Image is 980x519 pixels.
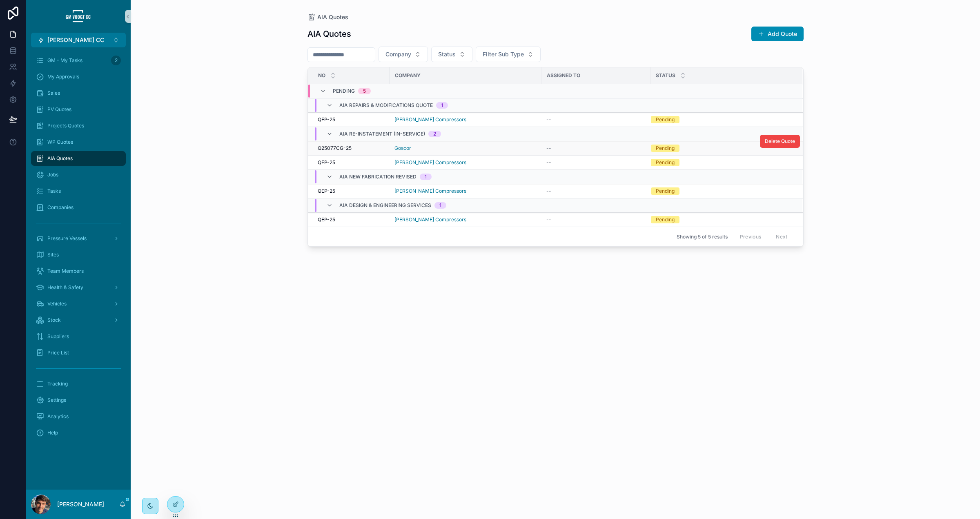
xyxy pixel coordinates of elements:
a: [PERSON_NAME] Compressors [394,116,537,123]
span: Analytics [47,413,69,420]
a: Pending [651,116,793,123]
button: Select Button [476,47,541,62]
span: AIA Quotes [317,13,348,21]
span: Help [47,430,58,436]
div: Pending [656,216,675,223]
a: Pending [651,187,793,195]
button: Select Button [379,47,428,62]
a: Sites [31,247,126,262]
span: My Approvals [47,74,79,80]
a: Analytics [31,409,126,424]
a: Projects Quotes [31,118,126,133]
span: Pending [333,88,355,94]
span: Filter Sub Type [483,50,524,58]
a: Tracking [31,376,126,391]
span: QEP-25 [318,188,335,194]
span: WP Quotes [47,139,73,145]
div: Pending [656,145,675,152]
span: Vehicles [47,301,67,307]
button: Select Button [31,33,126,47]
span: Pressure Vessels [47,235,87,242]
div: scrollable content [26,47,131,451]
span: AIA Quotes [47,155,73,162]
span: Status [438,50,456,58]
span: Q25077CG-25 [318,145,352,151]
a: Price List [31,345,126,360]
span: Price List [47,350,69,356]
a: Pending [651,216,793,223]
div: Pending [656,159,675,166]
a: AIA Quotes [31,151,126,166]
span: Health & Safety [47,284,83,291]
a: [PERSON_NAME] Compressors [394,116,466,123]
a: PV Quotes [31,102,126,117]
a: -- [546,216,646,223]
span: Showing 5 of 5 results [677,234,728,240]
a: Pressure Vessels [31,231,126,246]
span: Stock [47,317,61,323]
span: Suppliers [47,333,69,340]
span: -- [546,216,551,223]
span: Jobs [47,172,58,178]
a: [PERSON_NAME] Compressors [394,159,537,166]
a: Vehicles [31,296,126,311]
span: [PERSON_NAME] CC [47,36,104,44]
span: [PERSON_NAME] Compressors [394,216,466,223]
a: My Approvals [31,69,126,84]
span: QEP-25 [318,159,335,166]
a: Goscor [394,145,411,151]
div: 1 [425,174,427,180]
span: Projects Quotes [47,123,84,129]
span: Companies [47,204,73,211]
span: QEP-25 [318,216,335,223]
a: AIA Quotes [307,13,348,21]
span: Company [385,50,411,58]
span: -- [546,145,551,151]
a: [PERSON_NAME] Compressors [394,188,466,194]
div: Pending [656,187,675,195]
span: Sales [47,90,60,96]
a: GM - My Tasks2 [31,53,126,68]
span: Delete Quote [765,138,795,145]
button: Add Quote [751,27,804,41]
span: No [318,72,325,79]
a: Pending [651,145,793,152]
span: AIA Repairs & Modifications Quote [339,102,433,109]
span: AIA Re-instatement (In-Service) [339,131,425,137]
span: AIA Design & Engineering Services [339,202,431,209]
a: Goscor [394,145,537,151]
span: -- [546,188,551,194]
span: -- [546,159,551,166]
a: Suppliers [31,329,126,344]
span: Team Members [47,268,84,274]
a: Q25077CG-25 [318,145,385,151]
a: Tasks [31,184,126,198]
span: Tracking [47,381,68,387]
span: [PERSON_NAME] Compressors [394,159,466,166]
h1: AIA Quotes [307,28,351,40]
a: -- [546,159,646,166]
div: 1 [439,202,441,209]
span: Settings [47,397,66,403]
a: -- [546,188,646,194]
a: [PERSON_NAME] Compressors [394,216,537,223]
a: Jobs [31,167,126,182]
a: QEP-25 [318,188,385,194]
div: 2 [433,131,436,137]
a: Companies [31,200,126,215]
a: QEP-25 [318,159,385,166]
a: Health & Safety [31,280,126,295]
span: QEP-25 [318,116,335,123]
a: [PERSON_NAME] Compressors [394,188,537,194]
a: Team Members [31,264,126,278]
a: QEP-25 [318,116,385,123]
a: Sales [31,86,126,100]
button: Select Button [431,47,472,62]
span: Company [395,72,421,79]
a: QEP-25 [318,216,385,223]
p: [PERSON_NAME] [57,500,104,508]
a: Settings [31,393,126,408]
